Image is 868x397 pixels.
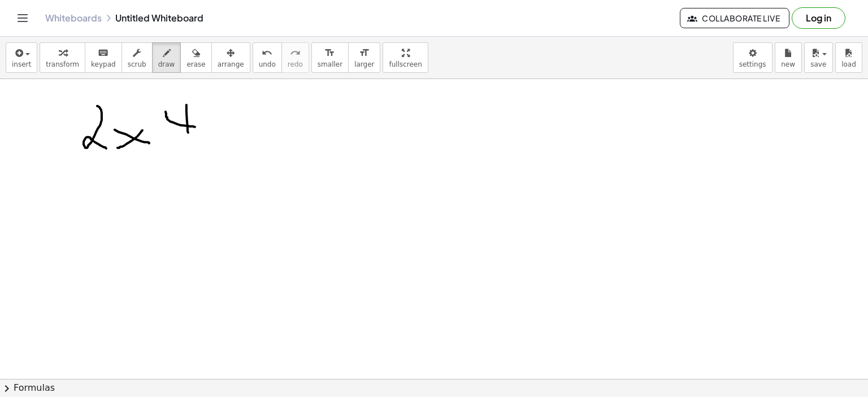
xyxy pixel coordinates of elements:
[12,60,31,68] span: insert
[318,60,342,68] span: smaller
[290,46,301,60] i: redo
[739,60,766,68] span: settings
[262,46,272,60] i: undo
[775,42,802,73] button: new
[804,42,833,73] button: save
[259,60,276,68] span: undo
[733,42,772,73] button: settings
[158,60,175,68] span: draw
[781,60,795,68] span: new
[128,60,146,68] span: scrub
[45,12,102,24] a: Whiteboards
[792,7,845,29] button: Log in
[288,60,303,68] span: redo
[311,42,349,73] button: format_sizesmaller
[324,46,335,60] i: format_size
[359,46,370,60] i: format_size
[680,8,789,28] button: Collaborate Live
[253,42,282,73] button: undoundo
[6,42,37,73] button: insert
[14,9,32,27] button: Toggle navigation
[91,60,116,68] span: keypad
[98,46,108,60] i: keyboard
[354,60,374,68] span: larger
[152,42,181,73] button: draw
[348,42,380,73] button: format_sizelarger
[211,42,250,73] button: arrange
[186,60,205,68] span: erase
[218,60,244,68] span: arrange
[389,60,422,68] span: fullscreen
[85,42,122,73] button: keyboardkeypad
[281,42,309,73] button: redoredo
[180,42,211,73] button: erase
[383,42,428,73] button: fullscreen
[121,42,153,73] button: scrub
[835,42,862,73] button: load
[841,60,856,68] span: load
[810,60,826,68] span: save
[46,60,79,68] span: transform
[689,13,780,23] span: Collaborate Live
[40,42,85,73] button: transform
